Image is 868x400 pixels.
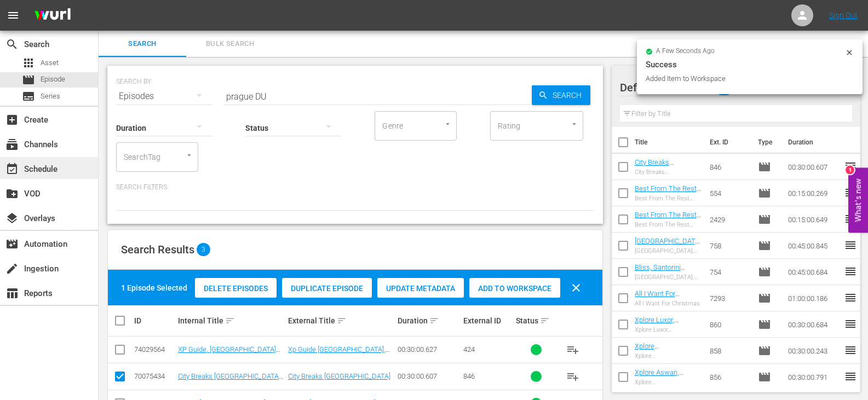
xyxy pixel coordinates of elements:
[705,311,754,338] td: 860
[193,38,267,50] span: Bulk Search
[469,278,560,298] button: Add to Workspace
[41,91,60,102] span: Series
[635,368,701,393] a: Xplore Aswan, [GEOGRAPHIC_DATA] (DU)
[705,259,754,285] td: 754
[758,213,771,226] span: Episode
[398,345,460,353] div: 00:30:00.627
[705,154,754,180] td: 846
[784,259,844,285] td: 00:45:00.684
[282,278,372,298] button: Duplicate Episode
[784,285,844,311] td: 01:00:00.186
[635,326,702,333] div: Xplore Luxor, [GEOGRAPHIC_DATA]
[844,160,857,173] span: reorder
[751,127,781,158] th: Type
[288,314,394,327] div: External Title
[282,284,372,293] span: Duplicate Episode
[442,119,453,129] button: Open
[705,364,754,390] td: 856
[337,316,347,326] span: sort
[532,85,590,105] button: Search
[844,239,857,252] span: reorder
[540,316,550,326] span: sort
[134,316,175,325] div: ID
[463,316,513,325] div: External ID
[560,363,586,390] button: playlist_add
[41,57,59,68] span: Asset
[705,206,754,233] td: 2429
[758,370,771,384] span: Episode
[784,233,844,259] td: 00:45:00.845
[377,278,464,298] button: Update Metadata
[5,113,19,126] span: Create
[635,211,701,227] a: Best From The Rest Taiwan (DU)
[715,77,733,100] span: 42
[22,90,35,103] span: Series
[703,127,751,158] th: Ext. ID
[195,278,277,298] button: Delete Episodes
[398,372,460,380] div: 00:30:00.607
[22,56,35,69] span: Asset
[516,314,556,327] div: Status
[844,186,857,199] span: reorder
[569,119,579,129] button: Open
[844,291,857,304] span: reorder
[635,237,701,270] a: [GEOGRAPHIC_DATA],[GEOGRAPHIC_DATA] (DU)
[705,180,754,206] td: 554
[758,239,771,252] span: Episode
[195,284,277,293] span: Delete Episodes
[197,243,210,256] span: 3
[784,311,844,338] td: 00:30:00.684
[758,344,771,357] span: Episode
[134,372,175,380] div: 70075434
[635,127,704,158] th: Title
[758,318,771,331] span: Episode
[116,183,594,192] p: Search Filters:
[26,3,79,28] img: ans4CAIJ8jUAAAAAAAAAAAAAAAAAAAAAAAAgQb4GAAAAAAAAAAAAAAAAAAAAAAAAJMjXAAAAAAAAAAAAAAAAAAAAAAAAgAT5G...
[844,317,857,331] span: reorder
[758,265,771,279] span: Episode
[784,206,844,233] td: 00:15:00.649
[635,274,702,281] div: [GEOGRAPHIC_DATA], Santorini [GEOGRAPHIC_DATA]
[635,195,702,202] div: Best From The Rest Oman Must Sees
[635,300,702,307] div: All I Want For Christmas
[560,337,586,363] button: playlist_add
[398,314,460,327] div: Duration
[463,372,475,380] span: 846
[548,85,590,105] span: Search
[705,285,754,311] td: 7293
[646,58,854,71] div: Success
[116,81,212,112] div: Episodes
[758,160,771,173] span: Episode
[5,262,19,275] span: Ingestion
[705,233,754,259] td: 758
[844,370,857,383] span: reorder
[5,287,19,300] span: Reports
[620,72,843,103] div: Default Workspace
[121,282,187,293] div: 1 Episode Selected
[635,379,702,386] div: Xplore [GEOGRAPHIC_DATA], [GEOGRAPHIC_DATA]
[5,187,19,200] span: VOD
[5,212,19,225] span: Overlays
[635,221,702,228] div: Best From The Rest [GEOGRAPHIC_DATA]
[646,73,842,84] div: Added Item to Workspace
[829,11,858,20] a: Sign Out
[429,316,439,326] span: sort
[758,292,771,305] span: Episode
[848,167,868,233] button: Open Feedback Widget
[635,316,701,340] a: Xplore Luxor, [GEOGRAPHIC_DATA] (DU)
[635,247,702,254] div: [GEOGRAPHIC_DATA],[GEOGRAPHIC_DATA]
[781,127,847,158] th: Duration
[844,212,857,225] span: reorder
[5,38,19,51] span: Search
[844,265,857,278] span: reorder
[846,165,854,174] div: 1
[635,342,701,383] a: Xplore [GEOGRAPHIC_DATA], [GEOGRAPHIC_DATA] (DU)
[105,38,180,50] span: Search
[463,345,475,353] span: 424
[563,275,589,301] button: clear
[134,345,175,353] div: 74029564
[570,281,583,294] span: clear
[5,138,19,151] span: Channels
[178,372,283,389] a: City Breaks [GEOGRAPHIC_DATA] (DU)
[178,345,280,370] a: XP Guide, [GEOGRAPHIC_DATA] [GEOGRAPHIC_DATA] ([GEOGRAPHIC_DATA])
